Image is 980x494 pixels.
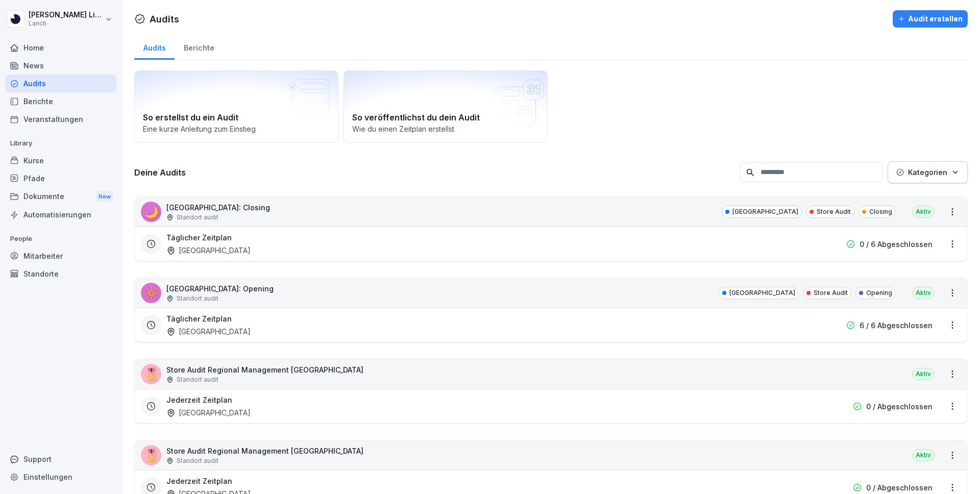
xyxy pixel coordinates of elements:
a: Home [5,39,116,57]
p: 0 / Abgeschlossen [866,401,933,412]
h3: Jederzeit Zeitplan [166,394,232,405]
p: [GEOGRAPHIC_DATA] [729,288,795,298]
a: Standorte [5,265,116,283]
a: So veröffentlichst du dein AuditWie du einen Zeitplan erstellst [344,70,548,143]
button: Audit erstellen [893,10,968,28]
a: Pfade [5,169,116,187]
p: Wie du einen Zeitplan erstellst [352,123,539,134]
div: Dokumente [5,187,116,206]
h3: Täglicher Zeitplan [166,232,232,243]
p: [GEOGRAPHIC_DATA]: Closing [166,202,270,213]
h1: Audits [150,12,179,26]
div: [GEOGRAPHIC_DATA] [166,407,251,418]
h2: So veröffentlichst du dein Audit [352,111,539,123]
a: DokumenteNew [5,187,116,206]
p: Store Audit [817,207,851,216]
button: Kategorien [888,161,968,183]
div: 🔆 [141,283,161,303]
a: Veranstaltungen [5,110,116,128]
div: [GEOGRAPHIC_DATA] [166,245,251,256]
div: 🌙 [141,202,161,222]
p: Standort audit [177,294,218,303]
h2: So erstellst du ein Audit [143,111,330,123]
a: Einstellungen [5,468,116,486]
a: Automatisierungen [5,206,116,224]
p: 0 / Abgeschlossen [866,482,933,493]
div: Aktiv [912,449,935,461]
a: Berichte [175,34,223,60]
a: News [5,57,116,75]
h3: Täglicher Zeitplan [166,313,232,324]
p: [GEOGRAPHIC_DATA] [732,207,798,216]
p: 6 / 6 Abgeschlossen [860,320,933,331]
p: [PERSON_NAME] Liebhold [29,11,103,19]
p: Store Audit [814,288,848,298]
p: [GEOGRAPHIC_DATA]: Opening [166,283,274,294]
div: 🎖️ [141,364,161,384]
p: People [5,231,116,247]
a: So erstellst du ein AuditEine kurze Anleitung zum Einstieg [134,70,338,143]
p: Standort audit [177,213,218,222]
a: Audits [134,34,175,60]
a: Berichte [5,92,116,110]
p: Library [5,135,116,152]
p: Store Audit Regional Management [GEOGRAPHIC_DATA] [166,364,363,375]
h3: Deine Audits [134,167,734,178]
a: Audits [5,75,116,92]
p: Lanch [29,20,103,27]
div: Support [5,450,116,468]
div: New [96,191,113,203]
div: Audit erstellen [898,13,963,24]
p: Eine kurze Anleitung zum Einstieg [143,123,330,134]
p: Opening [866,288,892,298]
p: Store Audit Regional Management [GEOGRAPHIC_DATA] [166,446,363,456]
a: Mitarbeiter [5,247,116,265]
div: Aktiv [912,368,935,380]
div: Aktiv [912,206,935,218]
div: 🎖️ [141,445,161,465]
p: 0 / 6 Abgeschlossen [860,239,933,250]
p: Standort audit [177,375,218,384]
div: Aktiv [912,287,935,299]
p: Kategorien [908,167,947,178]
a: Kurse [5,152,116,169]
p: Standort audit [177,456,218,465]
p: Closing [869,207,892,216]
div: [GEOGRAPHIC_DATA] [166,326,251,337]
h3: Jederzeit Zeitplan [166,476,232,486]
